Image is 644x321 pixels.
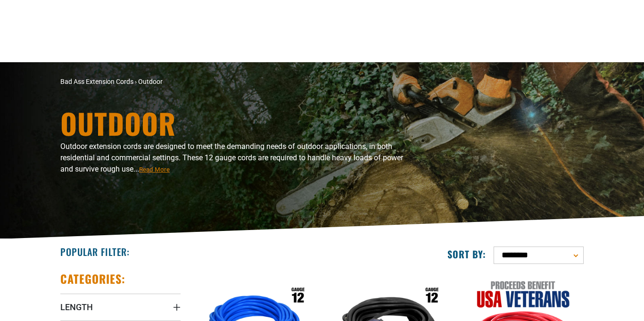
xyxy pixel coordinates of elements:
[139,166,170,173] span: Read More
[60,78,133,85] a: Bad Ass Extension Cords
[138,78,163,85] span: Outdoor
[60,272,125,286] h2: Categories:
[60,294,181,320] summary: Length
[447,248,486,260] label: Sort by:
[60,302,93,313] span: Length
[60,142,403,173] span: Outdoor extension cords are designed to meet the demanding needs of outdoor applications, in both...
[60,246,130,258] h2: Popular Filter:
[60,77,405,87] nav: breadcrumbs
[60,109,405,137] h1: Outdoor
[135,78,137,85] span: ›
